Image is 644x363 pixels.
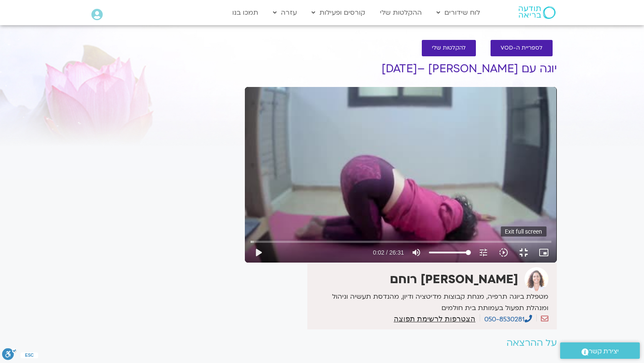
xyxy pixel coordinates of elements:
a: להקלטות שלי [422,40,476,56]
span: להקלטות שלי [432,45,466,51]
p: מטפלת ביוגה תרפיה, מנחת קבוצות מדיטציה ודיון, מהנדסת תעשיה וניהול ומנהלת תפעול בעמותת בית חולמים [309,291,548,314]
a: עזרה [269,5,301,21]
a: ההקלטות שלי [376,5,426,21]
strong: [PERSON_NAME] רוחם [390,271,518,287]
h2: על ההרצאה [245,338,557,348]
img: תודעה בריאה [519,6,556,19]
a: הצטרפות לרשימת תפוצה [394,315,475,323]
a: לספריית ה-VOD [491,40,553,56]
span: יצירת קשר [589,346,619,357]
a: קורסים ופעילות [307,5,369,21]
a: 050-8530281 [484,315,532,324]
a: לוח שידורים [432,5,484,21]
a: יצירת קשר [560,342,640,359]
span: לספריית ה-VOD [501,45,543,51]
img: אורנה סמלסון רוחם [525,267,548,291]
a: תמכו בנו [228,5,262,21]
h1: יוגה עם [PERSON_NAME] –[DATE] [245,63,557,75]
